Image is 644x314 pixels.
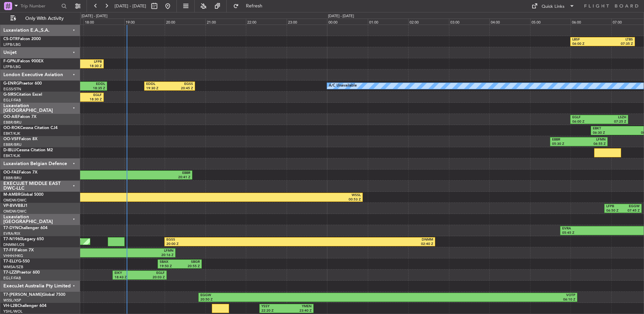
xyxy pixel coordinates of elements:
[18,16,71,21] span: Only With Activity
[21,1,59,11] input: Trip Number
[170,82,193,87] div: EGSS
[286,304,312,309] div: YMEN
[3,293,42,297] span: T7-[PERSON_NAME]
[3,98,21,103] a: EGLF/FAB
[3,209,27,214] a: OMDW/DWC
[572,115,599,120] div: EGLF
[261,309,287,313] div: 22:20 Z
[3,248,34,252] a: T7-FFIFalcon 7X
[3,271,40,275] a: T7-LZZIPraetor 600
[166,242,300,247] div: 20:00 Z
[77,97,102,102] div: 18:30 Z
[606,209,623,213] div: 06:50 Z
[286,309,312,313] div: 23:40 Z
[3,264,23,270] a: WMSA/SZB
[3,87,21,92] a: EGSS/STN
[3,193,21,197] span: M-AMBR
[246,19,286,25] div: 22:00
[3,259,30,263] a: T7-ELLYG-550
[3,226,47,230] a: T7-DYNChallenger 604
[599,115,626,120] div: LSZH
[115,271,140,276] div: EIKY
[3,248,15,252] span: T7-FFI
[205,19,246,25] div: 21:00
[76,86,105,91] div: 18:35 Z
[165,19,205,25] div: 20:00
[623,209,639,213] div: 07:45 Z
[212,197,361,202] div: 00:53 Z
[3,259,18,263] span: T7-ELLY
[37,175,190,180] div: 20:41 Z
[3,237,22,241] span: T7-N1960
[3,198,27,203] a: OMDW/DWC
[200,293,388,298] div: EGGW
[200,297,388,302] div: 20:50 Z
[47,249,173,253] div: LFMN
[180,260,200,264] div: SBGR
[3,115,36,119] a: OO-AIEFalcon 7X
[124,19,165,25] div: 19:00
[115,3,146,9] span: [DATE] - [DATE]
[388,297,575,302] div: 06:10 Z
[449,19,489,25] div: 03:00
[593,131,623,135] div: 06:30 Z
[388,293,575,298] div: VOTP
[606,204,623,209] div: LFPB
[528,1,578,11] button: Quick Links
[287,19,327,25] div: 23:00
[160,260,180,264] div: SBAX
[139,271,165,276] div: EGLF
[579,137,606,142] div: LFMN
[552,137,579,142] div: EBBR
[408,19,449,25] div: 02:00
[230,1,270,11] button: Refresh
[64,197,212,202] div: 17:28 Z
[3,304,18,308] span: VH-L2B
[37,171,190,176] div: EBBR
[3,120,22,125] a: EBBR/BRU
[579,142,606,147] div: 06:55 Z
[3,131,20,136] a: EBKT/KJK
[571,19,611,25] div: 06:00
[603,42,633,46] div: 07:35 Z
[327,19,367,25] div: 00:00
[3,93,16,97] span: G-SIRS
[212,193,361,198] div: WSSL
[166,238,300,242] div: EGSS
[3,226,19,230] span: T7-DYN
[3,153,20,158] a: EBKT/KJK
[77,93,102,98] div: EGLF
[261,304,287,309] div: YSSY
[603,37,633,42] div: LTBS
[593,126,623,131] div: EBKT
[83,60,102,64] div: LFPB
[3,148,53,152] a: D-IBLUCessna Citation M2
[3,242,24,247] a: DNMM/LOS
[3,271,17,275] span: T7-LZZI
[84,19,124,25] div: 18:00
[3,137,37,141] a: OO-VSFFalcon 8X
[7,13,73,24] button: Only With Activity
[3,170,37,175] a: OO-FAEFalcon 7X
[139,275,165,280] div: 20:03 Z
[3,64,21,69] a: LFPB/LBG
[572,42,603,46] div: 06:00 Z
[115,275,140,280] div: 18:43 Z
[562,231,616,235] div: 05:45 Z
[3,231,20,236] a: EVRA/RIX
[329,81,357,91] div: A/C Unavailable
[3,142,22,147] a: EBBR/BRU
[3,204,28,208] a: VP-BVVBBJ1
[328,13,354,19] div: [DATE] - [DATE]
[146,82,170,87] div: EDDL
[83,64,102,69] div: 18:30 Z
[3,193,43,197] a: M-AMBRGlobal 5000
[3,37,41,41] a: CS-DTRFalcon 2000
[3,204,18,208] span: VP-BVV
[489,19,530,25] div: 04:00
[3,59,43,63] a: F-GPNJFalcon 900EX
[47,253,173,258] div: 20:16 Z
[3,309,23,314] a: YSHL/WOL
[3,237,44,241] a: T7-N1960Legacy 650
[3,176,22,181] a: EBBR/BRU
